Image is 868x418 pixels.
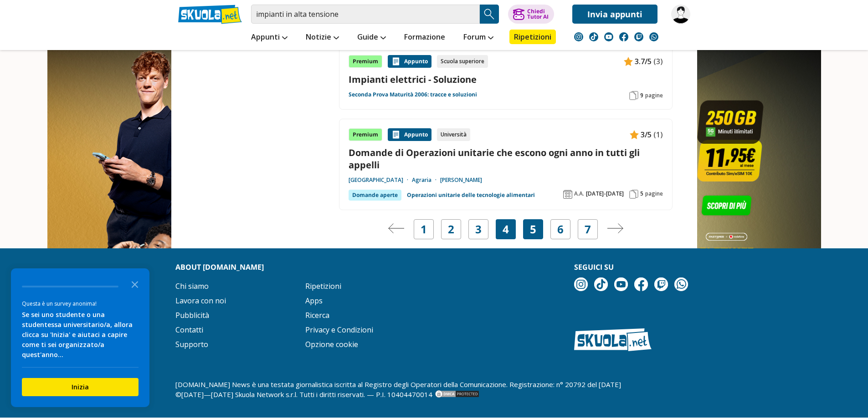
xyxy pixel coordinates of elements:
[249,30,290,46] a: Appunti
[671,5,690,24] img: lukett_99
[412,176,440,184] a: Agraria
[349,190,401,201] div: Domande aperte
[175,339,208,349] a: Supporto
[305,339,358,349] a: Opzione cookie
[653,129,663,141] span: (1)
[530,223,536,236] a: 5
[503,223,509,236] span: 4
[305,325,373,335] a: Privacy e Condizioni
[572,5,657,24] a: Invia appunti
[574,277,588,291] img: instagram
[475,223,482,236] a: 3
[574,32,583,41] img: instagram
[624,57,633,66] img: Appunti contenuto
[175,262,264,272] strong: About [DOMAIN_NAME]
[388,223,405,233] img: Pagina precedente
[349,146,663,171] a: Domande di Operazioni unitarie che escono ogni anno in tutti gli appelli
[349,55,382,68] div: Premium
[640,190,643,197] span: 5
[586,190,624,197] span: [DATE]-[DATE]
[640,92,643,99] span: 9
[594,277,608,291] img: tiktok
[589,32,598,41] img: tiktok
[305,310,329,320] a: Ricerca
[175,379,693,399] p: [DOMAIN_NAME] News è una testata giornalistica iscritta al Registro degli Operatori della Comunic...
[649,32,658,41] img: WhatsApp
[22,310,139,360] div: Se sei uno studente o una studentessa universitario/a, allora clicca su 'Inizia' e aiutaci a capi...
[654,277,668,291] img: twitch
[391,130,401,139] img: Appunti contenuto
[175,325,203,335] a: Contatti
[349,91,477,98] a: Seconda Prova Maturità 2006: tracce e soluzioni
[645,190,663,197] span: pagine
[440,176,482,184] a: [PERSON_NAME]
[388,128,431,141] div: Appunto
[629,91,638,100] img: Pagine
[645,92,663,99] span: pagine
[653,55,663,67] span: (3)
[349,176,412,184] a: [GEOGRAPHIC_DATA]
[563,190,572,199] img: Anno accademico
[388,223,405,236] a: Pagina precedente
[421,223,427,236] a: 1
[437,128,470,141] div: Università
[557,223,564,236] a: 6
[635,55,652,67] span: 3.7/5
[448,223,454,236] a: 2
[480,5,499,24] button: Search Button
[349,128,382,141] div: Premium
[22,299,139,308] div: Questa è un survey anonima!
[630,130,639,139] img: Appunti contenuto
[585,223,591,236] a: 7
[607,223,623,233] img: Pagina successiva
[574,262,614,272] strong: Seguici su
[574,328,652,351] img: Skuola.net
[22,378,139,396] button: Inizia
[355,30,388,46] a: Guide
[641,129,652,141] span: 3/5
[437,55,488,68] div: Scuola superiore
[607,223,623,236] a: Pagina successiva
[634,277,648,291] img: facebook
[619,32,628,41] img: facebook
[527,9,549,20] div: Chiedi Tutor AI
[339,219,673,239] nav: Navigazione pagine
[674,277,688,291] img: WhatsApp
[509,30,556,44] a: Ripetizioni
[11,268,149,407] div: Survey
[349,73,663,86] a: Impianti elettrici - Soluzione
[175,296,226,306] a: Lavora con noi
[175,310,209,320] a: Pubblicità
[402,30,447,46] a: Formazione
[251,5,480,24] input: Cerca appunti, riassunti o versioni
[614,277,628,291] img: youtube
[508,5,554,24] button: ChiediTutor AI
[634,32,643,41] img: twitch
[574,190,584,197] span: A.A.
[434,389,480,398] img: DMCA.com Protection Status
[391,57,401,66] img: Appunti contenuto
[629,190,638,199] img: Pagine
[461,30,496,46] a: Forum
[483,7,496,21] img: Cerca appunti, riassunti o versioni
[175,281,209,291] a: Chi siamo
[407,190,535,201] a: Operazioni unitarie delle tecnologie alimentari
[303,30,341,46] a: Notizie
[604,32,613,41] img: youtube
[305,281,341,291] a: Ripetizioni
[126,275,144,293] button: Close the survey
[388,55,431,68] div: Appunto
[305,296,323,306] a: Apps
